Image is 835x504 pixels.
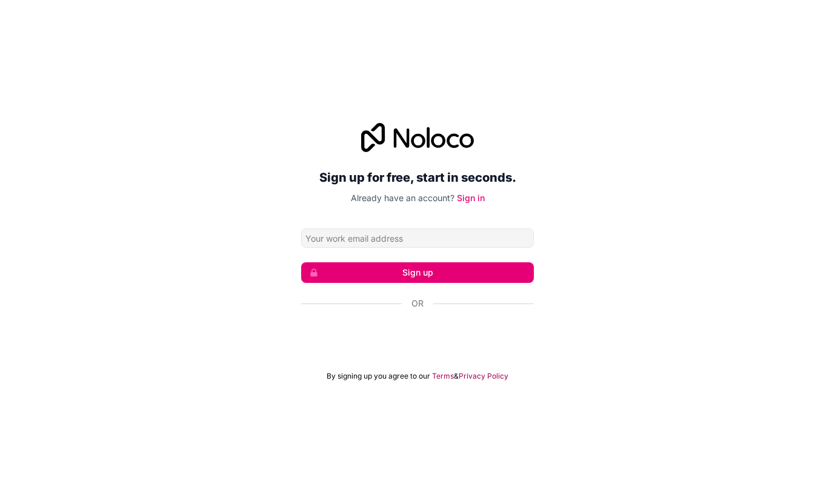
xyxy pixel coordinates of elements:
[301,228,534,248] input: Email address
[454,371,459,381] span: &
[432,371,454,381] a: Terms
[327,371,430,381] span: By signing up you agree to our
[301,167,534,188] h2: Sign up for free, start in seconds.
[459,371,508,381] a: Privacy Policy
[351,193,454,203] span: Already have an account?
[411,297,424,310] span: Or
[301,262,534,283] button: Sign up
[457,193,485,203] a: Sign in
